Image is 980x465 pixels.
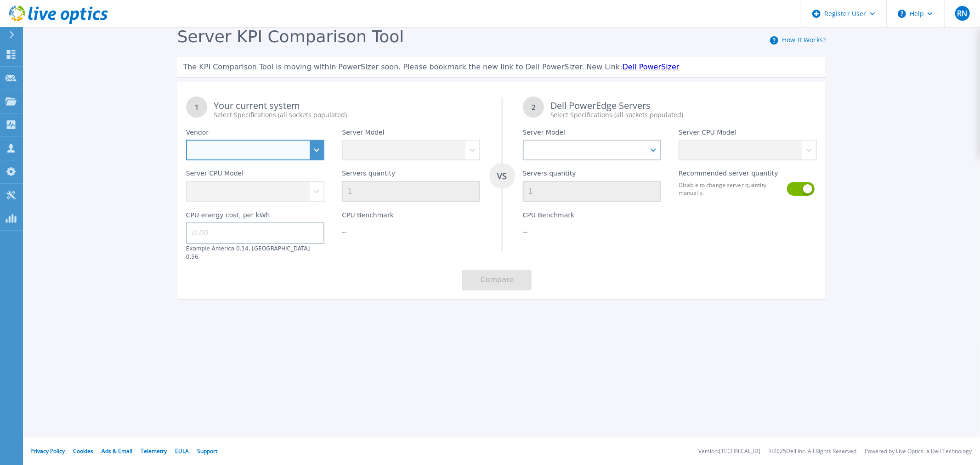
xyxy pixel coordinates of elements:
a: EULA [175,447,189,455]
a: Telemetry [141,447,167,455]
button: Compare [462,270,532,290]
a: Support [197,447,217,455]
label: Vendor [186,129,209,140]
li: Powered by Live Optics, a Dell Technology [865,448,972,454]
div: Select Specifications (all sockets populated) [214,110,480,119]
label: Servers quantity [523,170,576,181]
label: CPU Benchmark [342,211,394,222]
a: Dell PowerSizer [623,62,680,71]
tspan: 2 [531,102,535,112]
label: Example America 0.14, [GEOGRAPHIC_DATA] 0.56 [186,245,310,260]
tspan: VS [497,170,507,181]
a: Cookies [73,447,93,455]
div: -- [342,227,480,236]
div: -- [523,227,661,236]
label: Servers quantity [342,170,395,181]
label: CPU Benchmark [523,211,575,222]
a: Privacy Policy [30,447,65,455]
label: Server CPU Model [186,170,244,181]
label: Disable to change server quantity manually. [679,181,782,197]
label: CPU energy cost, per kWh [186,211,270,222]
tspan: 1 [195,102,199,112]
li: © 2025 Dell Inc. All Rights Reserved [769,448,856,454]
a: Ads & Email [102,447,132,455]
span: The KPI Comparison Tool is moving within PowerSizer soon. Please bookmark the new link to Dell Po... [183,62,622,71]
input: 0.00 [186,222,324,244]
a: How It Works? [782,35,826,44]
label: Recommended server quantity [679,170,778,181]
div: Select Specifications (all sockets populated) [550,110,817,119]
label: Server Model [342,129,384,140]
label: Server Model [523,129,565,140]
span: Server KPI Comparison Tool [177,27,404,46]
span: RN [957,10,967,17]
div: Dell PowerEdge Servers [550,101,817,119]
div: Your current system [214,101,480,119]
li: Version: [TECHNICAL_ID] [698,448,760,454]
label: Server CPU Model [679,129,736,140]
